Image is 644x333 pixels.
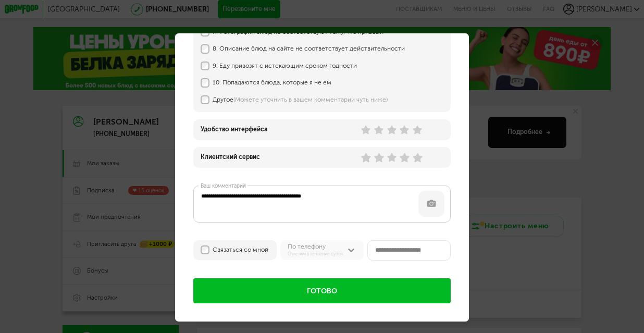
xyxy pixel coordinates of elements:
label: 9. Еду привозят с истекающим сроком годности [213,63,423,70]
label: 8. Описание блюд на сайте не соответствует действительности [213,45,423,53]
label: Ваш комментарий [199,182,247,190]
span: (Можете уточнить в вашем комментарии чуть ниже) [233,96,388,103]
label: Другое [213,96,423,104]
button: Готово [193,278,451,303]
div: Удобство интерфейса [201,126,267,133]
div: Клиентский сервис [201,154,260,161]
label: Связаться со мной [213,246,269,254]
label: 10. Попадаются блюда, которые я не ем [213,79,423,87]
